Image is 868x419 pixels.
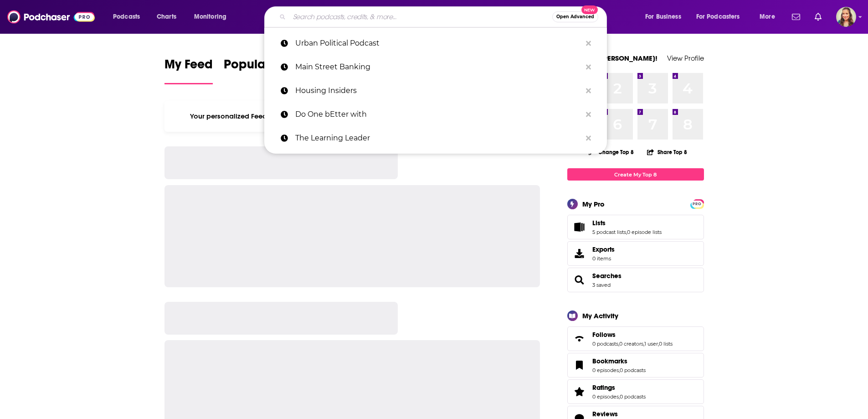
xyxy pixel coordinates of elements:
button: Show profile menu [836,7,856,27]
span: Exports [592,245,615,253]
a: Lists [592,219,662,227]
button: open menu [690,10,753,24]
button: Change Top 8 [583,146,640,158]
a: 0 episode lists [627,229,662,235]
p: Housing Insiders [295,79,581,103]
span: Charts [157,10,176,23]
p: The Learning Leader [295,126,581,150]
a: Reviews [592,410,646,418]
a: Show notifications dropdown [811,9,825,25]
p: Urban Political Podcast [295,31,581,55]
a: Urban Political Podcast [264,31,607,55]
a: Exports [567,241,704,266]
a: Bookmarks [592,357,646,365]
a: 1 user [644,341,658,347]
span: Logged in as adriana.guzman [836,7,856,27]
a: Welcome [PERSON_NAME]! [567,54,657,62]
a: My Feed [164,57,213,84]
span: Podcasts [113,10,140,23]
button: open menu [639,10,693,24]
a: 0 lists [659,341,673,347]
a: 0 podcasts [592,341,618,347]
span: , [619,367,620,373]
a: 3 saved [592,282,611,288]
span: , [626,229,627,235]
a: 0 podcasts [620,393,646,400]
span: Bookmarks [567,353,704,378]
span: Reviews [592,410,618,418]
input: Search podcasts, credits, & more... [289,10,552,24]
span: , [618,341,619,347]
p: Do One bEtter with [295,103,581,126]
span: Ratings [592,383,615,392]
div: Search podcasts, credits, & more... [273,6,616,27]
a: View Profile [667,54,704,62]
div: Your personalized Feed is curated based on the Podcasts, Creators, Users, and Lists that you Follow. [164,101,540,132]
a: Popular Feed [224,57,301,84]
span: More [760,10,775,23]
button: Open AdvancedNew [552,11,598,22]
a: Charts [151,10,182,24]
a: Bookmarks [570,359,589,372]
span: PRO [692,201,703,207]
a: Show notifications dropdown [788,9,804,25]
span: 0 items [592,255,615,262]
a: Main Street Banking [264,55,607,79]
span: Lists [567,215,704,239]
img: Podchaser - Follow, Share and Rate Podcasts [7,8,95,26]
span: Monitoring [194,10,226,23]
span: Lists [592,219,606,227]
a: Do One bEtter with [264,103,607,126]
a: Searches [570,274,589,286]
span: Bookmarks [592,357,627,365]
a: PRO [692,200,703,207]
a: 0 creators [619,341,643,347]
span: Follows [567,326,704,351]
div: My Activity [582,311,618,320]
p: Main Street Banking [295,55,581,79]
a: Create My Top 8 [567,168,704,181]
a: 0 episodes [592,367,619,373]
span: Follows [592,331,616,339]
span: Searches [567,268,704,292]
a: 0 episodes [592,393,619,400]
span: New [581,5,598,14]
a: Ratings [570,385,589,398]
a: Housing Insiders [264,79,607,103]
button: Share Top 8 [647,143,688,161]
a: Follows [570,332,589,345]
button: open menu [188,10,238,24]
span: , [619,393,620,400]
a: Searches [592,272,621,280]
a: 5 podcast lists [592,229,626,235]
span: My Feed [164,57,213,78]
a: 0 podcasts [620,367,646,373]
a: Ratings [592,383,646,392]
span: Exports [570,247,589,260]
div: My Pro [582,200,605,208]
span: For Business [645,10,681,23]
span: Open Advanced [556,15,594,19]
span: Ratings [567,379,704,404]
span: , [643,341,644,347]
img: User Profile [836,7,856,27]
span: For Podcasters [696,10,740,23]
span: Popular Feed [224,57,301,78]
a: The Learning Leader [264,126,607,150]
a: Follows [592,331,673,339]
button: open menu [107,10,152,24]
span: , [658,341,659,347]
a: Lists [570,221,589,233]
button: open menu [753,10,786,24]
